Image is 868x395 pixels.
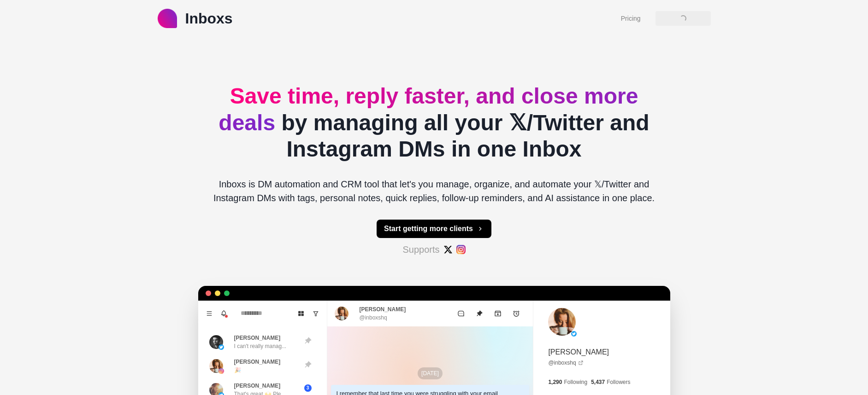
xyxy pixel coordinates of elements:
[217,306,231,321] button: Notifications
[377,220,491,238] button: Start getting more clients
[571,331,577,337] img: picture
[158,7,233,29] a: logoInboxs
[564,378,587,386] p: Following
[218,344,224,350] img: picture
[402,243,439,256] p: Supports
[234,382,281,390] p: [PERSON_NAME]
[294,306,308,321] button: Board View
[218,84,638,135] span: Save time, reply faster, and close more deals
[209,335,223,349] img: picture
[548,359,583,367] a: @inboxshq
[234,358,281,366] p: [PERSON_NAME]
[304,384,312,392] span: 3
[418,367,443,379] p: [DATE]
[234,366,241,374] p: 🎉
[234,342,287,350] p: I can't really manag...
[607,378,630,386] p: Followers
[185,7,233,29] p: Inboxs
[548,347,609,358] p: [PERSON_NAME]
[308,306,323,321] button: Show unread conversations
[360,314,387,322] p: @inboxshq
[202,306,217,321] button: Menu
[218,368,224,374] img: picture
[360,305,406,314] p: [PERSON_NAME]
[489,304,507,323] button: Archive
[206,83,663,163] h2: by managing all your 𝕏/Twitter and Instagram DMs in one Inbox
[335,307,348,320] img: picture
[443,245,453,254] img: #
[456,245,466,254] img: #
[209,359,223,373] img: picture
[548,378,562,386] p: 1,290
[452,304,470,323] button: Mark as unread
[206,177,663,205] p: Inboxs is DM automation and CRM tool that let's you manage, organize, and automate your 𝕏/Twitter...
[548,308,576,336] img: picture
[591,378,605,386] p: 5,437
[507,304,526,323] button: Add reminder
[158,9,177,28] img: logo
[470,304,489,323] button: Unpin
[234,334,281,342] p: [PERSON_NAME]
[621,14,641,23] a: Pricing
